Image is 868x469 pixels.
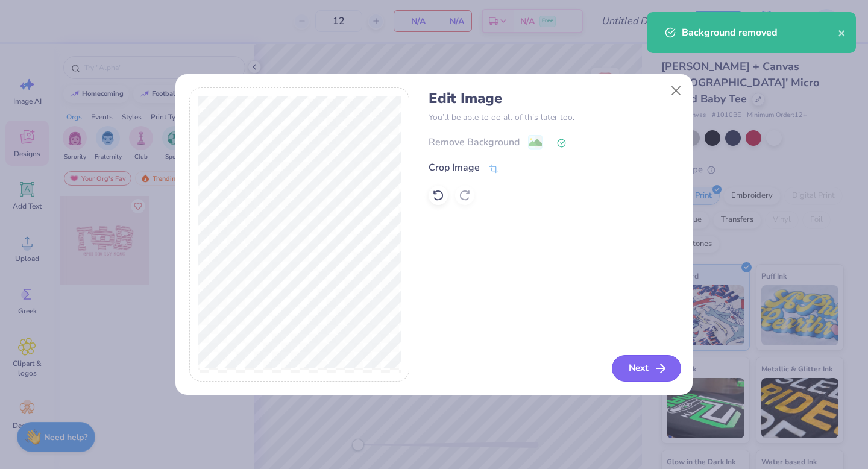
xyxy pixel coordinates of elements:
h4: Edit Image [429,90,679,107]
button: close [838,25,846,40]
button: Close [665,79,688,102]
p: You’ll be able to do all of this later too. [429,111,679,124]
div: Crop Image [429,160,480,175]
div: Background removed [682,25,838,40]
button: Next [612,355,681,382]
